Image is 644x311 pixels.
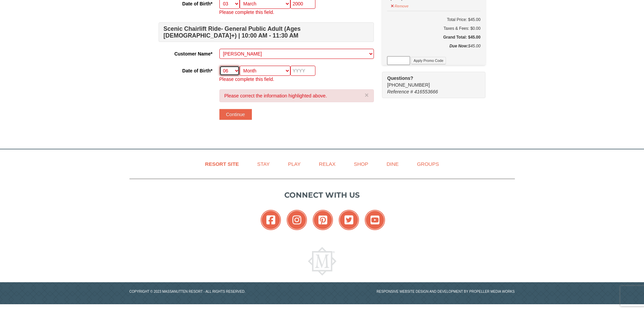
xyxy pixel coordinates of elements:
div: Please correct the information highlighted above. [219,89,374,102]
strong: Questions? [387,75,413,81]
img: Massanutten Resort Logo [308,247,336,275]
span: 416553666 [414,89,438,94]
a: Responsive website design and development by Propeller Media Works [377,290,515,293]
h5: Grand Total: $45.00 [387,34,480,41]
h4: Scenic Chairlift Ride- General Public Adult (Ages [DEMOGRAPHIC_DATA]+) | 10:00 AM - 11:30 AM [159,22,374,42]
span: [PHONE_NUMBER] [387,75,473,88]
p: Please complete this field. [219,76,374,83]
button: × [365,92,369,98]
a: Play [280,156,309,172]
a: Shop [345,156,377,172]
a: Relax [310,156,344,172]
strong: Date of Birth* [182,1,212,6]
div: $45.00 [387,43,480,56]
span: Reference # [387,89,413,94]
a: Resort Site [197,156,247,172]
strong: Date of Birth* [182,68,212,73]
button: Apply Promo Code [411,57,446,64]
a: Stay [249,156,278,172]
button: Continue [219,109,252,120]
input: YYYY [290,66,315,76]
h6: Total Price: $45.00 [387,16,480,23]
button: Remove [390,1,409,9]
p: Connect with us [129,190,515,201]
div: Taxes & Fees: $0.00 [387,25,480,32]
a: Dine [378,156,407,172]
p: Please complete this field. [219,9,374,16]
a: Groups [408,156,447,172]
p: Copyright © 2023 Massanutten Resort - All Rights Reserved. [124,289,322,294]
strong: Customer Name* [174,51,213,57]
strong: Due Now: [449,44,468,48]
